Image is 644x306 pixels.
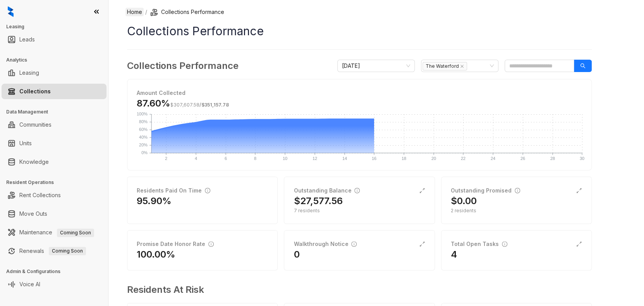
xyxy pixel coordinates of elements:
[2,187,106,203] li: Rent Collections
[19,136,32,151] a: Units
[515,188,520,193] span: info-circle
[460,64,464,68] span: close
[580,63,586,69] span: search
[208,241,214,247] span: info-circle
[402,156,406,161] text: 18
[6,179,108,186] h3: Resident Operations
[342,156,347,161] text: 14
[139,143,148,147] text: 20%
[19,277,40,292] a: Voice AI
[205,188,210,193] span: info-circle
[57,229,94,237] span: Coming Soon
[2,136,106,151] li: Units
[195,156,197,161] text: 4
[2,225,106,240] li: Maintenance
[141,150,148,155] text: 0%
[294,248,299,261] h2: 0
[137,248,175,261] h2: 100.00%
[294,240,357,248] div: Walkthrough Notice
[19,206,47,222] a: Move Outs
[19,32,35,47] a: Leads
[201,102,229,108] span: $351,157.78
[2,84,106,99] li: Collections
[165,156,167,161] text: 2
[19,84,51,99] a: Collections
[137,89,185,96] strong: Amount Collected
[580,156,584,161] text: 30
[6,57,108,64] h3: Analytics
[313,156,317,161] text: 12
[137,195,172,207] h2: 95.90%
[294,186,360,195] div: Outstanding Balance
[137,186,210,195] div: Residents Paid On Time
[127,22,592,40] h1: Collections Performance
[294,207,425,214] div: 7 residents
[2,206,106,222] li: Move Outs
[2,117,106,132] li: Communities
[372,156,376,161] text: 16
[6,268,108,275] h3: Admin & Configurations
[139,119,148,124] text: 80%
[351,241,357,247] span: info-circle
[451,248,457,261] h2: 4
[19,243,86,259] a: RenewalsComing Soon
[2,243,106,259] li: Renewals
[19,154,49,170] a: Knowledge
[576,187,582,194] span: expand-alt
[431,156,436,161] text: 20
[125,8,144,16] a: Home
[461,156,465,161] text: 22
[19,65,39,81] a: Leasing
[139,127,148,132] text: 60%
[2,65,106,81] li: Leasing
[139,135,148,139] text: 40%
[451,240,507,248] div: Total Open Tasks
[354,188,360,193] span: info-circle
[451,195,477,207] h2: $0.00
[19,117,52,132] a: Communities
[254,156,256,161] text: 8
[576,241,582,247] span: expand-alt
[225,156,227,161] text: 6
[49,247,86,255] span: Coming Soon
[137,240,214,248] div: Promise Date Honor Rate
[520,156,525,161] text: 26
[137,97,229,110] h3: 87.60%
[127,283,586,297] h3: Residents At Risk
[294,195,342,207] h2: $27,577.56
[170,102,229,108] span: /
[170,102,199,108] span: $307,607.58
[451,207,582,214] div: 2 residents
[491,156,495,161] text: 24
[451,186,520,195] div: Outstanding Promised
[8,6,14,17] img: logo
[6,23,108,30] h3: Leasing
[150,8,224,16] li: Collections Performance
[127,59,239,73] h3: Collections Performance
[2,277,106,292] li: Voice AI
[550,156,555,161] text: 28
[2,154,106,170] li: Knowledge
[342,60,410,72] span: September 2025
[283,156,287,161] text: 10
[502,241,507,247] span: info-circle
[6,108,108,115] h3: Data Management
[145,8,147,16] li: /
[2,32,106,47] li: Leads
[419,187,425,194] span: expand-alt
[419,241,425,247] span: expand-alt
[19,187,61,203] a: Rent Collections
[137,112,148,116] text: 100%
[422,62,467,70] span: The Waterford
